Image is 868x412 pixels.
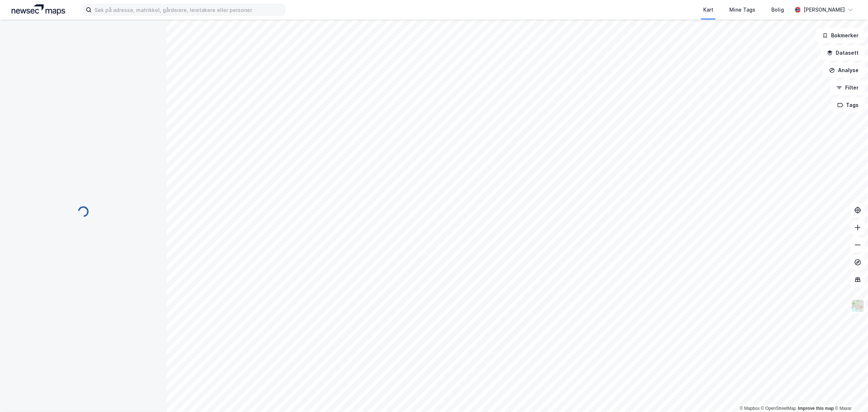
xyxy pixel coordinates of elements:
[831,98,865,112] button: Tags
[729,5,755,14] div: Mine Tags
[851,299,865,313] img: Z
[771,5,784,14] div: Bolig
[77,206,89,217] img: spinner.a6d8c91a73a9ac5275cf975e30b51cfb.svg
[12,4,65,15] img: logo.a4113a55bc3d86da70a041830d287a7e.svg
[821,46,865,60] button: Datasett
[816,28,865,43] button: Bokmerker
[832,377,868,412] iframe: Chat Widget
[832,377,868,412] div: Kontrollprogram for chat
[823,63,865,78] button: Analyse
[740,406,760,411] a: Mapbox
[761,406,796,411] a: OpenStreetMap
[92,4,285,15] input: Søk på adresse, matrikkel, gårdeiere, leietakere eller personer
[703,5,713,14] div: Kart
[804,5,845,14] div: [PERSON_NAME]
[830,80,865,95] button: Filter
[798,406,834,411] a: Improve this map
